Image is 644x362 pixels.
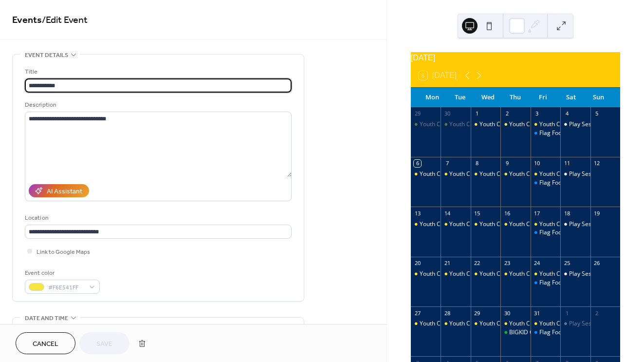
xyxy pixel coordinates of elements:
[479,170,509,178] div: Youth Club
[471,270,500,278] div: Youth Club
[33,339,58,349] span: Cancel
[479,320,509,328] div: Youth Club
[593,210,601,217] div: 19
[531,179,560,187] div: Flag Football
[419,88,446,107] div: Mon
[539,120,569,129] div: Youth Club
[539,270,569,278] div: Youth Club
[474,260,481,267] div: 22
[500,320,530,328] div: Youth Club
[25,313,68,324] span: Date and time
[414,309,421,317] div: 27
[539,220,569,229] div: Youth Club
[29,184,89,197] button: AI Assistant
[474,309,481,317] div: 29
[509,120,538,129] div: Youth Club
[534,210,541,217] div: 17
[25,67,290,77] div: Title
[16,332,75,354] button: Cancel
[449,120,478,129] div: Youth Club
[534,309,541,317] div: 31
[474,210,481,217] div: 15
[500,328,530,337] div: BIGKID Cook off
[441,320,470,328] div: Youth Club
[563,260,570,267] div: 25
[503,110,511,117] div: 2
[420,120,449,129] div: Youth Club
[563,309,570,317] div: 1
[441,120,470,129] div: Youth Club
[539,328,573,337] div: Flag Football
[593,110,601,117] div: 5
[474,110,481,117] div: 1
[560,170,590,178] div: Play Session
[503,210,511,217] div: 16
[531,229,560,237] div: Flag Football
[563,160,570,167] div: 11
[411,170,441,178] div: Youth Club
[503,260,511,267] div: 23
[414,160,421,167] div: 6
[529,88,557,107] div: Fri
[500,220,530,229] div: Youth Club
[441,270,470,278] div: Youth Club
[531,320,560,328] div: Youth Club
[474,88,502,107] div: Wed
[471,120,500,129] div: Youth Club
[500,170,530,178] div: Youth Club
[449,220,478,229] div: Youth Club
[449,170,478,178] div: Youth Club
[25,100,290,110] div: Description
[411,270,441,278] div: Youth Club
[509,320,538,328] div: Youth Club
[531,270,560,278] div: Youth Club
[449,270,478,278] div: Youth Club
[12,11,42,30] a: Events
[414,260,421,267] div: 20
[411,52,620,64] div: [DATE]
[539,279,573,287] div: Flag Football
[531,120,560,129] div: Youth Club
[509,328,552,337] div: BIGKID Cook off
[503,160,511,167] div: 9
[531,279,560,287] div: Flag Football
[414,210,421,217] div: 13
[25,213,290,223] div: Location
[471,170,500,178] div: Youth Club
[539,129,573,137] div: Flag Football
[531,220,560,229] div: Youth Club
[411,220,441,229] div: Youth Club
[539,179,573,187] div: Flag Football
[414,110,421,117] div: 29
[443,260,451,267] div: 21
[531,328,560,337] div: Flag Football
[509,220,538,229] div: Youth Club
[420,270,449,278] div: Youth Club
[569,170,603,178] div: Play Session
[420,220,449,229] div: Youth Club
[569,320,603,328] div: Play Session
[563,110,570,117] div: 4
[411,320,441,328] div: Youth Club
[37,247,90,257] span: Link to Google Maps
[479,270,509,278] div: Youth Club
[443,309,451,317] div: 28
[48,283,84,293] span: #F6E541FF
[500,120,530,129] div: Youth Club
[509,270,538,278] div: Youth Club
[503,309,511,317] div: 30
[539,170,569,178] div: Youth Club
[569,270,603,278] div: Play Session
[509,170,538,178] div: Youth Club
[560,320,590,328] div: Play Session
[446,88,474,107] div: Tue
[534,160,541,167] div: 10
[420,320,449,328] div: Youth Club
[585,88,612,107] div: Sun
[25,50,68,60] span: Event details
[531,170,560,178] div: Youth Club
[560,120,590,129] div: Play Session
[42,11,88,30] span: / Edit Event
[441,220,470,229] div: Youth Club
